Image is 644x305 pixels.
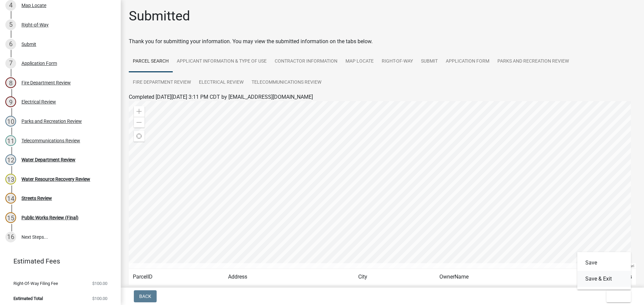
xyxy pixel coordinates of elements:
div: Right-of-Way [21,22,49,27]
div: 14 [5,193,16,204]
button: Save & Exit [577,271,631,287]
span: $100.00 [92,296,107,301]
div: 13 [5,174,16,184]
a: Right-of-Way [378,51,417,72]
div: Zoom in [134,106,145,117]
a: Parcel search [129,51,173,72]
div: 16 [5,232,16,242]
a: Map Locate [341,51,378,72]
div: 7 [5,58,16,69]
div: 6 [5,39,16,50]
td: Address [224,269,354,285]
a: Contractor Information [271,51,341,72]
a: Esri [628,263,634,268]
div: Telecommunications Review [21,138,80,143]
span: Back [139,294,151,299]
div: Electrical Review [21,99,56,104]
a: Submit [417,51,442,72]
a: Telecommunications Review [248,72,325,93]
a: Application Form [442,51,493,72]
div: Zoom out [134,117,145,128]
div: Streets Review [21,196,52,201]
span: Right-Of-Way Filing Fee [13,281,58,286]
div: Public Works Review (Final) [21,215,78,220]
div: Water Resource Recovery Review [21,177,90,181]
div: 9 [5,96,16,107]
span: Completed [DATE][DATE] 3:11 PM CDT by [EMAIL_ADDRESS][DOMAIN_NAME] [129,94,313,100]
a: Fire Department Review [129,72,195,93]
a: Electrical Review [195,72,248,93]
span: Estimated Total [13,296,43,301]
div: Fire Department Review [21,80,71,85]
div: Parks and Recreation Review [21,119,82,124]
button: Exit [606,290,631,302]
a: Estimated Fees [5,254,110,268]
div: 10 [5,116,16,127]
div: 11 [5,135,16,146]
div: Exit [577,252,631,290]
div: Water Department Review [21,157,75,162]
div: Thank you for submitting your information. You may view the submitted information on the tabs below. [129,37,636,46]
button: Save [577,255,631,271]
a: Applicant Information & Type of Use [173,51,271,72]
div: Application Form [21,61,57,66]
div: 5 [5,19,16,30]
h1: Submitted [129,8,190,24]
div: 8 [5,77,16,88]
td: OwnerName [435,269,586,285]
div: Map Locate [21,3,46,8]
a: Parks and Recreation Review [493,51,573,72]
span: Exit [612,294,622,299]
button: Back [134,290,157,302]
div: 12 [5,154,16,165]
span: $100.00 [92,281,107,286]
div: Find my location [134,131,145,142]
div: 15 [5,212,16,223]
td: City [354,269,435,285]
td: ParcelID [129,269,224,285]
div: Submit [21,42,36,47]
